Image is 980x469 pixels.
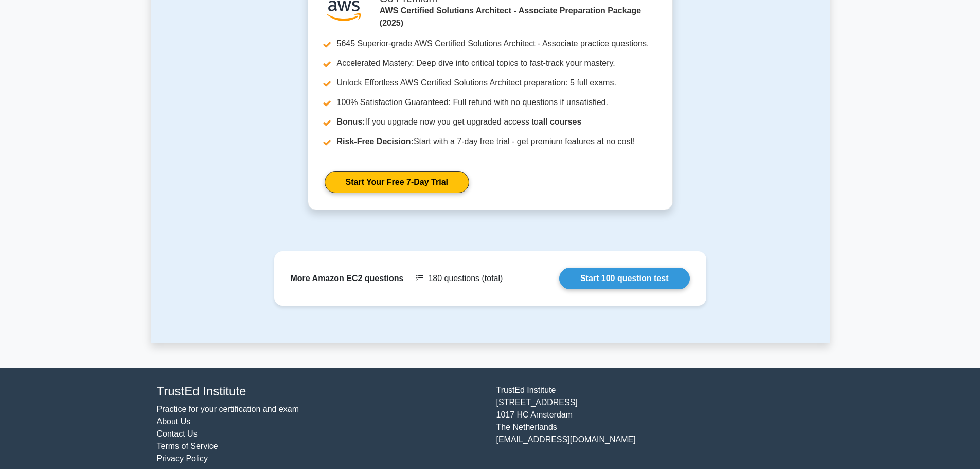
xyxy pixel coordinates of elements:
[157,442,218,450] a: Terms of Service
[157,384,484,399] h4: TrustEd Institute
[325,171,469,193] a: Start Your Free 7-Day Trial
[157,417,191,426] a: About Us
[490,384,830,465] div: TrustEd Institute [STREET_ADDRESS] 1017 HC Amsterdam The Netherlands [EMAIL_ADDRESS][DOMAIN_NAME]
[157,429,198,438] a: Contact Us
[157,405,299,413] a: Practice for your certification and exam
[157,454,208,463] a: Privacy Policy
[559,268,690,289] a: Start 100 question test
